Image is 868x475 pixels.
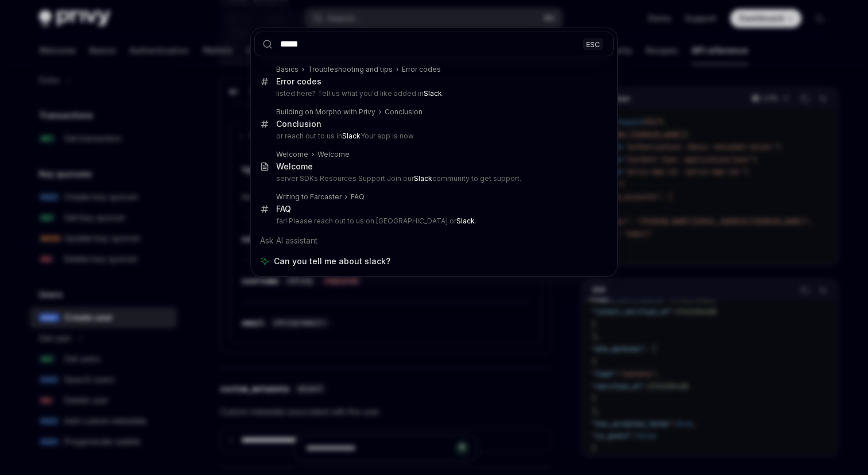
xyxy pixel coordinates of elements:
[276,161,313,172] div: Welcome
[424,89,442,98] b: Slack
[276,132,590,141] p: or reach out to us in Your app is now
[351,192,365,202] div: FAQ
[276,150,308,159] div: Welcome
[276,107,375,117] div: Building on Morpho with Privy
[276,217,590,226] p: far! Please reach out to us on [GEOGRAPHIC_DATA] or .
[276,119,321,129] div: Conclusion
[402,65,441,74] div: Error codes
[317,150,350,159] div: Welcome
[276,76,321,87] div: Error codes
[414,174,432,183] b: Slack
[583,38,603,50] div: ESC
[276,89,590,98] p: listed here? Tell us what you'd like added in .
[342,132,361,140] b: Slack
[456,217,475,225] b: Slack
[385,107,423,117] div: Conclusion
[308,65,393,74] div: Troubleshooting and tips
[276,65,299,74] div: Basics
[254,230,614,251] div: Ask AI assistant
[274,256,390,267] span: Can you tell me about slack?
[276,174,590,183] p: server SDKs Resources Support Join our community to get support.
[276,204,291,214] div: FAQ
[276,192,342,202] div: Writing to Farcaster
